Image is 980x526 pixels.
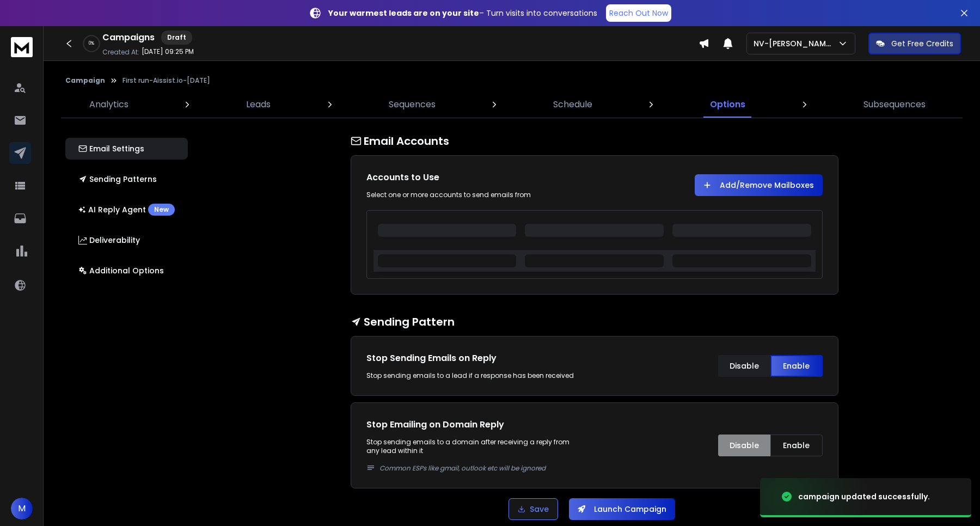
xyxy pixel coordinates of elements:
[710,98,745,111] p: Options
[78,143,144,154] p: Email Settings
[770,435,823,456] button: Enable
[78,204,175,216] p: AI Reply Agent
[863,98,926,111] p: Subsequences
[65,76,105,85] button: Campaign
[868,33,961,54] button: Get Free Credits
[78,174,157,185] p: Sending Patterns
[366,438,584,473] p: Stop sending emails to a domain after receiving a reply from any lead within it
[240,91,277,118] a: Leads
[11,37,33,57] img: logo
[122,76,210,85] p: First run-Aissist.io-[DATE]
[366,191,584,199] div: Select one or more accounts to send emails from
[351,133,838,149] h1: Email Accounts
[703,91,752,118] a: Options
[11,498,33,519] button: M
[65,260,188,282] button: Additional Options
[366,371,584,380] div: Stop sending emails to a lead if a response has been received
[509,498,558,520] button: Save
[89,40,94,47] p: 0 %
[798,491,930,502] div: campaign updated successfully.
[553,98,592,111] p: Schedule
[246,98,271,111] p: Leads
[65,199,188,221] button: AI Reply AgentNew
[328,8,479,19] strong: Your warmest leads are on your site
[83,91,135,118] a: Analytics
[65,229,188,251] button: Deliverability
[379,464,584,473] p: Common ESPs like gmail, outlook etc will be ignored
[78,265,164,276] p: Additional Options
[718,435,770,456] button: Disable
[148,204,175,216] div: New
[65,168,188,190] button: Sending Patterns
[891,38,953,49] p: Get Free Credits
[102,31,155,44] h1: Campaigns
[857,91,932,118] a: Subsequences
[89,98,128,111] p: Analytics
[382,91,442,118] a: Sequences
[366,352,584,365] h1: Stop Sending Emails on Reply
[718,355,770,377] button: Disable
[695,174,823,196] button: Add/Remove Mailboxes
[569,498,675,520] button: Launch Campaign
[366,418,584,431] h1: Stop Emailing on Domain Reply
[389,98,436,111] p: Sequences
[770,355,823,377] button: Enable
[142,47,194,56] p: [DATE] 09:25 PM
[366,171,584,184] h1: Accounts to Use
[65,138,188,160] button: Email Settings
[328,8,597,19] p: – Turn visits into conversations
[351,314,838,329] h1: Sending Pattern
[606,4,671,22] a: Reach Out Now
[754,38,837,49] p: NV-[PERSON_NAME]
[609,8,668,19] p: Reach Out Now
[102,48,139,57] p: Created At:
[78,235,140,246] p: Deliverability
[161,30,192,45] div: Draft
[547,91,599,118] a: Schedule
